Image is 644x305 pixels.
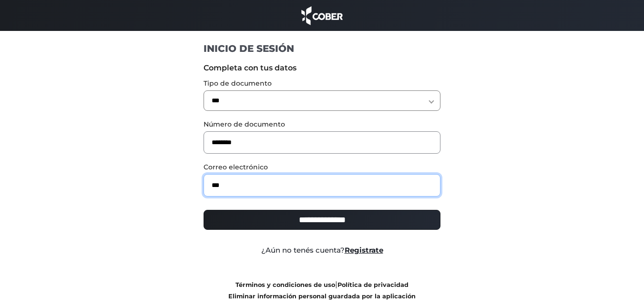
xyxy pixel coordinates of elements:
[204,79,440,89] label: Tipo de documento
[299,5,346,26] img: cober_marca.png
[235,281,335,288] a: Términos y condiciones de uso
[204,162,440,172] label: Correo electrónico
[204,62,440,74] label: Completa con tus datos
[204,119,440,129] label: Número de documento
[337,281,409,288] a: Política de privacidad
[345,246,383,255] a: Registrate
[196,279,448,302] div: |
[204,42,440,55] h1: INICIO DE SESIÓN
[228,293,416,300] a: Eliminar información personal guardada por la aplicación
[196,245,448,256] div: ¿Aún no tenés cuenta?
